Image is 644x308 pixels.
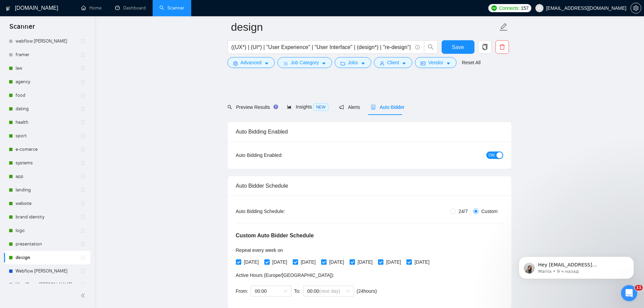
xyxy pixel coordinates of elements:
span: holder [80,39,86,44]
span: holder [80,214,86,220]
li: Webflow ANNA [4,264,90,278]
span: user [537,6,542,10]
li: agency [4,75,90,89]
button: Save [442,40,474,54]
button: copy [478,40,492,54]
button: userClientcaret-down [374,57,413,68]
span: user [380,61,384,66]
span: search [227,105,232,110]
span: Job Category [291,59,319,66]
span: 00:00 [307,286,350,296]
span: holder [80,66,86,71]
div: Auto Bidding Enabled [236,122,503,141]
button: folderJobscaret-down [335,57,371,68]
span: holder [80,187,86,193]
span: To: [294,288,301,294]
span: Client [387,59,399,66]
span: notification [339,105,344,110]
button: Помощь [90,211,135,238]
a: systems [16,156,80,170]
span: 11 [635,285,643,290]
span: holder [80,282,86,287]
li: logo [4,224,90,237]
span: Advanced [241,59,262,66]
span: holder [80,106,86,112]
span: holder [80,160,86,166]
li: sport [4,129,90,143]
button: setting [630,3,641,14]
span: [DATE] [327,258,347,266]
span: holder [80,174,86,179]
a: webflow [PERSON_NAME] [16,34,80,48]
li: presentation [4,237,90,251]
span: Preview Results [227,104,276,110]
a: logo [16,224,80,237]
div: Dima [30,114,43,121]
li: app [4,170,90,183]
div: ✅ How To: Connect your agency to [DOMAIN_NAME] [14,188,113,202]
div: Обычно мы отвечаем в течение менее минуты [14,143,113,157]
li: food [4,89,90,102]
span: caret-down [321,61,326,66]
div: Отправить сообщениеОбычно мы отвечаем в течение менее минуты [7,130,129,163]
li: brand identity [4,210,90,224]
div: Auto Bidding Schedule: [236,208,325,215]
span: idcard [421,61,425,66]
span: holder [80,241,86,247]
span: (next day) [319,288,340,294]
img: Profile image for Oleksandr [72,11,86,24]
a: presentation [16,237,80,251]
li: e-comerce [4,143,90,156]
span: [DATE] [355,258,375,266]
div: 🔠 GigRadar Search Syntax: Query Operators for Optimized Job Searches [10,205,126,224]
img: Profile image for Dima [14,107,27,120]
span: Vendor [428,59,443,66]
button: barsJob Categorycaret-down [277,57,332,68]
span: Главная [12,228,34,233]
span: Custom [479,208,500,215]
a: Reset All [462,59,481,66]
a: sport [16,129,80,143]
a: framer [16,48,80,62]
span: Jobs [348,59,358,66]
span: Доброго дня! Ми перевірили роботу системи та бачимо, що поки з відправками все добре, як і було з... [30,107,512,113]
span: Save [452,43,464,51]
div: ✅ How To: Connect your agency to [DOMAIN_NAME] [10,185,126,205]
img: logo [14,13,24,24]
div: Profile image for DimaДоброго дня! Ми перевірили роботу системи та бачимо, що поки з відправками ... [7,101,128,126]
span: holder [80,93,86,98]
div: • 6 дн. назад [44,114,75,121]
a: setting [630,5,641,11]
a: app [16,170,80,183]
span: holder [80,79,86,85]
a: food [16,89,80,102]
h5: Custom Auto Bidder Schedule [236,232,314,240]
a: dashboardDashboard [115,5,146,11]
li: landing [4,183,90,197]
li: law [4,62,90,75]
button: search [424,40,438,54]
span: area-chart [287,104,292,109]
a: homeHome [81,5,102,11]
div: Закрыть [116,11,129,23]
span: copy [479,44,491,50]
span: delete [496,44,509,50]
span: holder [80,255,86,260]
button: idcardVendorcaret-down [415,57,456,68]
p: Здравствуйте! 👋 [14,48,122,60]
p: Чем мы можем помочь? [14,60,122,82]
div: Недавние сообщения [14,97,121,104]
li: framer [4,48,90,62]
span: double-left [81,292,87,299]
span: Repeat every week on [236,247,283,253]
img: upwork-logo.png [491,5,497,11]
a: law [16,62,80,75]
span: holder [80,147,86,152]
span: Auto Bidder [371,104,404,110]
span: ( 24 hours) [357,288,377,294]
input: Search Freelance Jobs... [231,43,412,51]
span: holder [80,120,86,125]
span: bars [283,61,288,66]
li: systems [4,156,90,170]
